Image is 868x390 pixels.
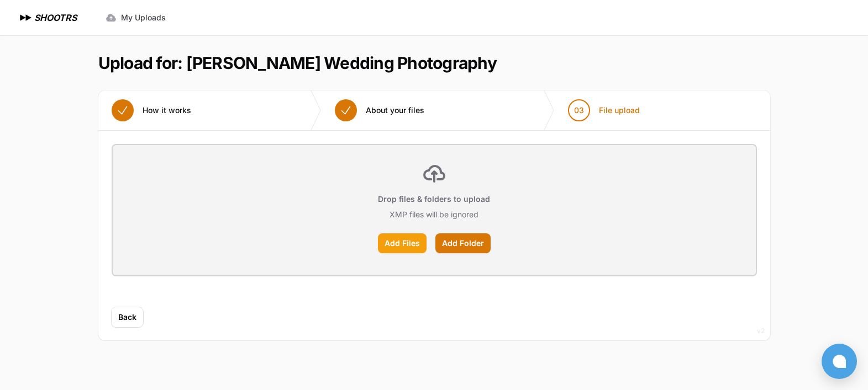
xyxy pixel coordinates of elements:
span: 03 [574,105,584,116]
button: 03 File upload [555,90,653,130]
a: SHOOTRS SHOOTRS [18,11,77,24]
a: My Uploads [99,8,172,28]
span: About your files [366,105,424,116]
span: How it works [143,105,191,116]
span: File upload [599,105,640,116]
label: Add Files [378,233,427,253]
span: My Uploads [121,12,166,23]
button: About your files [322,90,438,130]
button: Back [112,307,143,327]
h1: SHOOTRS [34,11,77,24]
p: XMP files will be ignored [390,209,478,220]
h1: Upload for: [PERSON_NAME] Wedding Photography [98,53,497,73]
label: Add Folder [435,233,491,253]
span: Back [118,312,136,323]
div: v2 [757,324,765,338]
button: Open chat window [822,344,857,379]
p: Drop files & folders to upload [378,194,490,205]
button: How it works [98,90,204,130]
img: SHOOTRS [18,11,34,24]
